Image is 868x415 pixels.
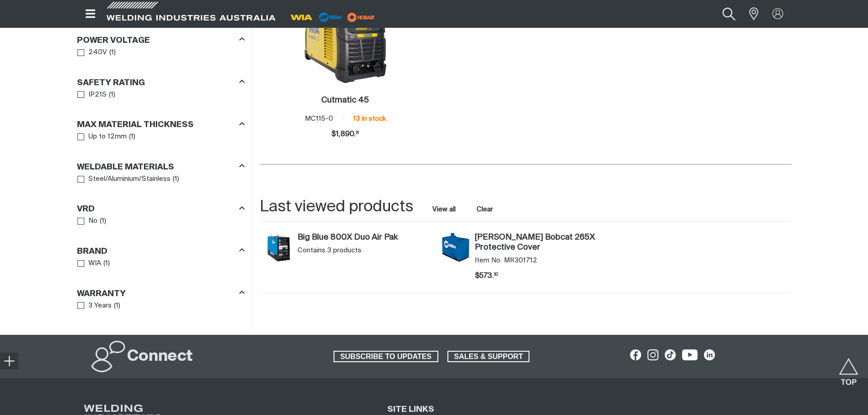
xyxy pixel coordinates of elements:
[298,233,432,243] a: Big Blue 800X Duo Air Pak
[448,351,529,363] span: SALES & SUPPORT
[114,301,120,311] span: ( 1 )
[77,246,108,257] h3: Brand
[321,95,369,106] a: Cutmatic 45
[77,203,245,215] div: VRD
[331,125,359,143] div: Price
[475,256,502,265] span: Item No.
[103,258,110,269] span: ( 1 )
[504,256,537,265] span: MR301712
[129,132,135,142] span: ( 1 )
[77,46,108,59] a: 240V
[356,131,359,135] sup: 91
[710,1,747,26] button: Search products
[127,347,193,367] h2: Connect
[88,90,107,100] span: IP21S
[173,174,179,184] span: ( 1 )
[334,351,437,363] span: SUBSCRIBE TO UPDATES
[475,233,609,252] a: [PERSON_NAME] Bobcat 265X Protective Cover
[77,89,244,101] ul: Safety Rating
[77,204,95,215] h3: VRD
[88,258,101,269] span: WIA
[321,96,369,104] h2: Cutmatic 45
[77,289,126,299] h3: Warranty
[260,197,413,217] h2: Last viewed products
[298,246,432,255] div: Contains 3 products
[100,216,106,226] span: ( 1 )
[77,257,102,270] a: WIA
[344,10,378,24] img: miller
[109,47,116,58] span: ( 1 )
[88,301,112,311] span: 3 Years
[77,34,245,46] div: Power Voltage
[441,233,470,262] img: Miller Bobcat 265X Protective Cover
[77,76,245,88] div: Safety Rating
[437,231,614,283] article: Miller Bobcat 265X Protective Cover (MR301712)
[77,120,194,130] h3: Max Material Thickness
[77,215,98,227] a: No
[88,216,98,226] span: No
[77,257,244,270] ul: Brand
[702,4,744,24] input: Product name or item number...
[387,405,434,414] span: SITE LINKS
[77,78,145,88] h3: Safety Rating
[77,300,112,312] a: 3 Years
[77,89,107,101] a: IP21S
[77,215,244,227] ul: VRD
[77,36,150,46] h3: Power Voltage
[77,160,245,173] div: Weldable Materials
[4,355,15,366] img: hide socials
[305,115,333,122] span: MC115-0
[344,14,378,20] a: miller
[475,272,498,280] span: $573.
[494,273,498,277] sup: 30
[838,358,859,379] button: Scroll to top
[77,162,174,173] h3: Weldable Materials
[260,231,437,283] article: Big Blue 800X Duo Air Pak (Big Blue 800X Duo Air Pak)
[475,203,495,215] button: Clear all last viewed products
[88,174,170,184] span: Steel/Aluminium/Stainless
[331,125,359,143] span: $1,890.
[77,245,245,257] div: Brand
[77,118,245,131] div: Max Material Thickness
[475,272,609,281] div: Price
[88,132,127,142] span: Up to 12mm
[77,300,244,312] ul: Warranty
[77,173,244,185] ul: Weldable Materials
[77,131,127,143] a: Up to 12mm
[77,173,171,185] a: Steel/Aluminium/Stainless
[77,287,245,299] div: Warranty
[264,233,293,262] img: Big Blue 800X Duo Air Pak
[353,115,386,122] span: 13 in stock
[334,351,438,363] a: SUBSCRIBE TO UPDATES
[109,90,115,100] span: ( 1 )
[447,351,530,363] a: SALES & SUPPORT
[77,131,244,143] ul: Max Material Thickness
[432,205,456,214] a: View all last viewed products
[88,47,107,58] span: 240V
[77,46,244,59] ul: Power Voltage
